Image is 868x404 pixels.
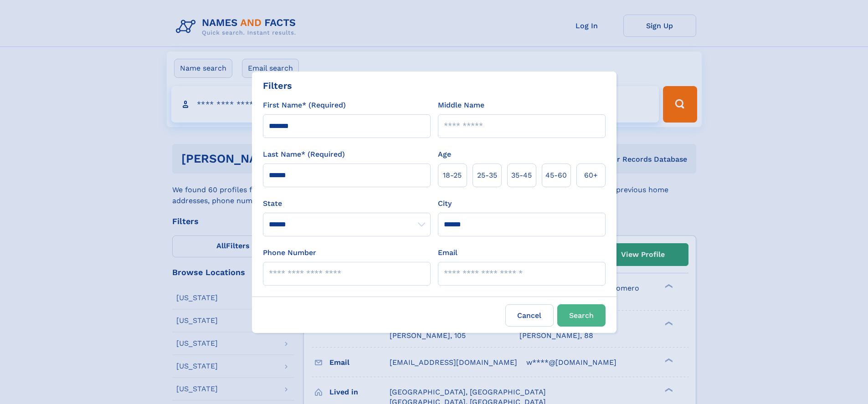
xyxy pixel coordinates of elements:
[443,170,462,181] span: 18‑25
[263,149,345,160] label: Last Name* (Required)
[438,100,484,111] label: Middle Name
[505,304,554,327] label: Cancel
[263,79,292,92] div: Filters
[557,304,606,327] button: Search
[584,170,598,181] span: 60+
[438,198,452,209] label: City
[545,170,567,181] span: 45‑60
[438,247,457,258] label: Email
[263,247,316,258] label: Phone Number
[511,170,532,181] span: 35‑45
[438,149,451,160] label: Age
[263,198,431,209] label: State
[477,170,497,181] span: 25‑35
[263,100,346,111] label: First Name* (Required)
